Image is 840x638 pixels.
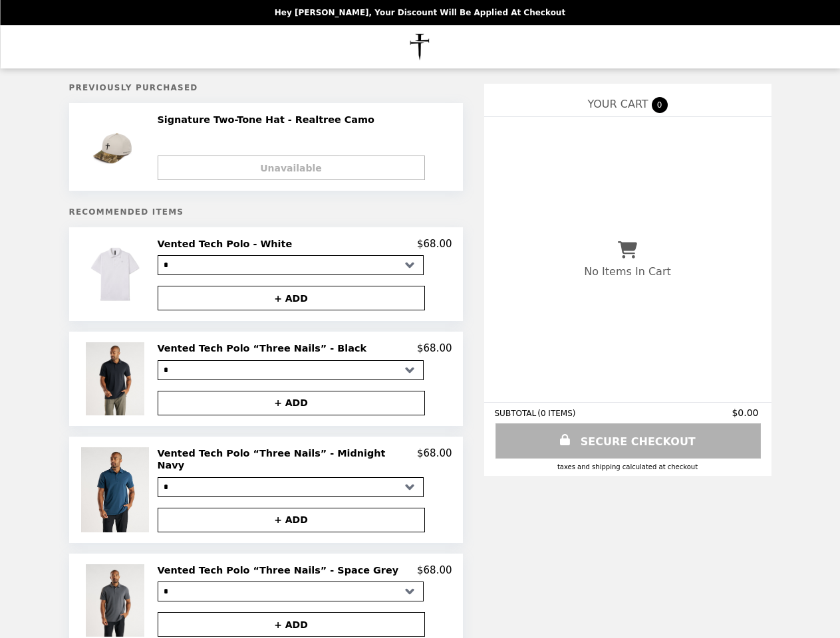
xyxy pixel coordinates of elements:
img: Brand Logo [386,33,454,60]
span: YOUR CART [587,98,648,110]
p: No Items In Cart [584,265,670,278]
select: Select a product variant [158,360,424,380]
h5: Previously Purchased [69,83,463,92]
select: Select a product variant [158,255,424,275]
img: Vented Tech Polo - White [86,238,148,310]
span: SUBTOTAL [495,409,538,418]
span: 0 [652,97,668,113]
button: + ADD [158,286,425,310]
p: Hey [PERSON_NAME], your discount will be applied at checkout [275,8,565,17]
h2: Vented Tech Polo “Three Nails” - Space Grey [158,564,404,576]
span: $0.00 [732,407,760,418]
h2: Vented Tech Polo “Three Nails” - Midnight Navy [158,447,418,472]
h5: Recommended Items [69,207,463,217]
img: Signature Two-Tone Hat - Realtree Camo [88,114,145,180]
h2: Vented Tech Polo “Three Nails” - Black [158,342,372,354]
h2: Signature Two-Tone Hat - Realtree Camo [158,114,380,126]
button: + ADD [158,391,425,415]
button: + ADD [158,612,425,637]
p: $68.00 [417,447,452,472]
img: Vented Tech Polo “Three Nails” - Midnight Navy [81,447,152,532]
select: Select a product variant [158,582,424,601]
button: + ADD [158,508,425,532]
span: ( 0 ITEMS ) [537,409,575,418]
p: $68.00 [417,564,452,576]
p: $68.00 [417,342,452,354]
select: Select a product variant [158,477,424,497]
img: Vented Tech Polo “Three Nails” - Black [86,342,148,415]
p: $68.00 [417,238,452,250]
h2: Vented Tech Polo - White [158,238,298,250]
img: Vented Tech Polo “Three Nails” - Space Grey [86,564,148,637]
div: Taxes and Shipping calculated at checkout [495,463,761,471]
